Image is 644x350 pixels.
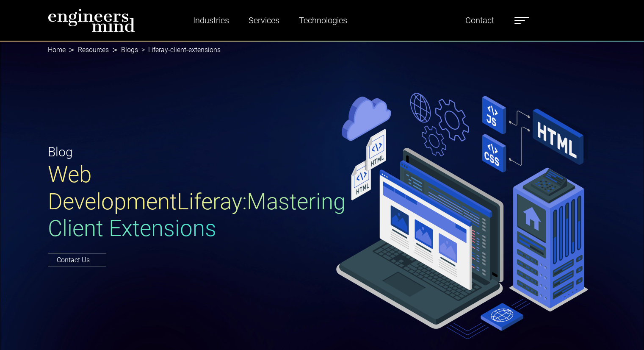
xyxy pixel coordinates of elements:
a: Home [48,46,66,54]
span: Web Development Liferay: Mastering Client Extensions [48,161,345,242]
img: logo [48,8,135,32]
a: Technologies [296,11,351,30]
a: Industries [190,11,232,30]
nav: breadcrumb [48,41,597,59]
a: Resources [78,46,109,54]
li: Liferay-client-extensions [138,45,221,55]
a: Blogs [121,46,138,54]
a: Contact Us [48,253,106,267]
a: Contact [462,11,498,30]
a: Services [245,11,283,30]
p: Blog [48,142,317,161]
